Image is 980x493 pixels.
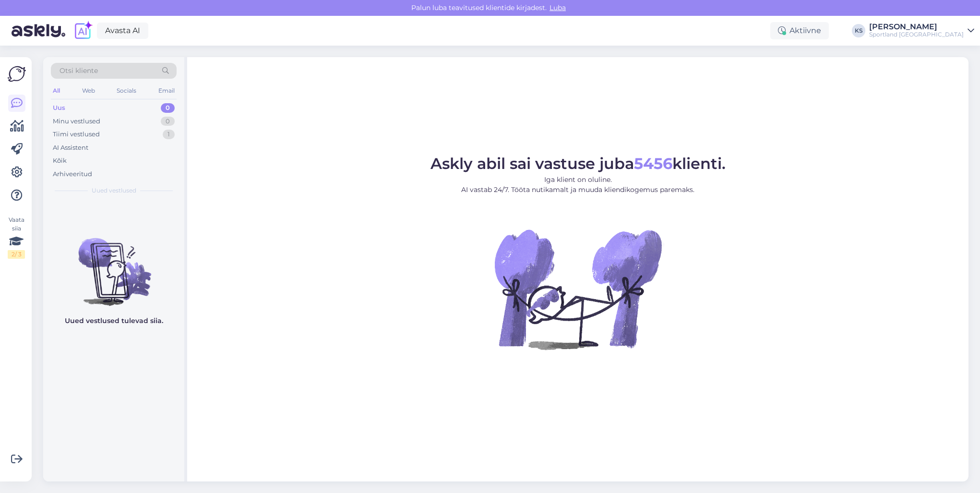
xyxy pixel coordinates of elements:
div: Web [80,84,97,97]
span: Askly abil sai vastuse juba klienti. [430,154,726,173]
img: No chats [43,221,184,307]
div: Arhiveeritud [53,169,92,179]
div: 0 [161,103,175,113]
div: 1 [163,130,175,139]
div: Minu vestlused [53,117,100,126]
img: Askly Logo [8,65,26,83]
b: 5456 [634,154,672,173]
p: Iga klient on oluline. AI vastab 24/7. Tööta nutikamalt ja muuda kliendikogemus paremaks. [430,175,726,195]
span: Otsi kliente [60,66,98,76]
span: Luba [547,3,569,12]
div: Uus [53,103,65,113]
a: [PERSON_NAME]Sportland [GEOGRAPHIC_DATA] [869,23,974,38]
div: Email [156,84,177,97]
div: Tiimi vestlused [53,130,100,139]
div: Vaata siia [8,216,25,259]
div: 2 / 3 [8,250,25,259]
div: Sportland [GEOGRAPHIC_DATA] [869,31,964,38]
div: All [51,84,62,97]
p: Uued vestlused tulevad siia. [65,316,163,326]
div: Kõik [53,156,67,166]
div: AI Assistent [53,143,88,153]
div: Socials [115,84,138,97]
img: No Chat active [491,203,664,375]
img: explore-ai [73,21,93,41]
span: Uued vestlused [92,186,136,195]
div: 0 [161,117,175,126]
a: Avasta AI [97,23,148,39]
div: Aktiivne [770,22,829,39]
div: [PERSON_NAME] [869,23,964,31]
div: KS [852,24,865,37]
